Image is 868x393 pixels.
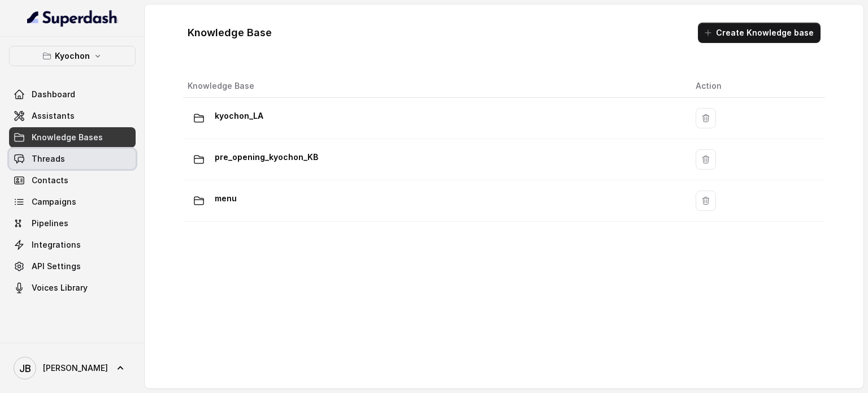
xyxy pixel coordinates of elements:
[32,153,65,165] span: Threads
[9,256,136,277] a: API Settings
[9,149,136,169] a: Threads
[27,9,118,27] img: light.svg
[9,170,136,191] a: Contacts
[32,89,75,100] span: Dashboard
[32,239,81,251] span: Integrations
[43,362,108,374] span: [PERSON_NAME]
[215,107,263,125] p: kyochon_LA
[32,132,103,143] span: Knowledge Bases
[19,362,31,374] text: JB
[32,110,75,122] span: Assistants
[9,352,136,384] a: [PERSON_NAME]
[32,282,88,293] span: Voices Library
[32,261,81,272] span: API Settings
[9,106,136,126] a: Assistants
[9,84,136,105] a: Dashboard
[32,196,76,208] span: Campaigns
[188,24,272,42] h1: Knowledge Base
[9,46,136,66] button: Kyochon
[215,148,318,166] p: pre_opening_kyochon_KB
[32,175,68,186] span: Contacts
[9,192,136,212] a: Campaigns
[9,127,136,148] a: Knowledge Bases
[215,189,237,208] p: menu
[687,75,825,98] th: Action
[183,75,687,98] th: Knowledge Base
[9,235,136,255] a: Integrations
[9,278,136,298] a: Voices Library
[32,218,68,229] span: Pipelines
[9,213,136,234] a: Pipelines
[698,23,821,43] button: Create Knowledge base
[55,49,90,63] p: Kyochon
